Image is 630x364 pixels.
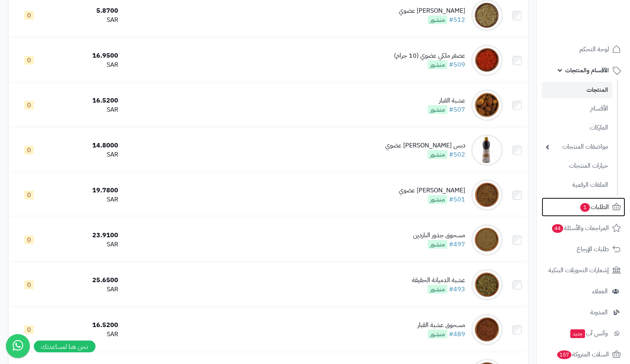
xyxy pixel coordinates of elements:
[557,350,571,359] span: 157
[53,285,118,294] div: SAR
[471,224,503,256] img: مسحوق جذور الناردين
[542,40,625,59] a: لوحة التحكم
[413,231,465,240] div: مسحوق جذور الناردين
[53,195,118,204] div: SAR
[428,150,447,159] span: منشور
[542,138,612,155] a: مواصفات المنتجات
[471,314,503,346] img: مسحوق عشبة القبار
[471,269,503,301] img: عشبة الدميانة الحقيقة
[53,321,118,330] div: 16.5200
[580,203,590,212] span: 1
[542,282,625,301] a: العملاء
[53,330,118,339] div: SAR
[428,15,447,24] span: منشور
[24,281,34,289] span: 0
[542,303,625,322] a: المدونة
[556,349,609,360] span: السلات المتروكة
[542,324,625,343] a: وآتس آبجديد
[428,60,447,69] span: منشور
[24,11,34,20] span: 0
[53,150,118,159] div: SAR
[449,105,465,114] a: #507
[449,15,465,25] a: #512
[576,21,622,38] img: logo-2.png
[53,141,118,150] div: 14.8000
[579,44,609,55] span: لوحة التحكم
[542,345,625,364] a: السلات المتروكة157
[542,197,625,217] a: الطلبات1
[53,15,118,25] div: SAR
[548,265,609,276] span: إشعارات التحويلات البنكية
[542,100,612,117] a: الأقسام
[542,119,612,136] a: الماركات
[428,105,447,114] span: منشور
[24,191,34,199] span: 0
[579,201,609,213] span: الطلبات
[542,157,612,174] a: خيارات المنتجات
[471,89,503,121] img: عشبة القبار
[449,195,465,204] a: #501
[53,186,118,195] div: 19.7800
[449,60,465,70] a: #509
[565,65,609,76] span: الأقسام والمنتجات
[24,236,34,244] span: 0
[24,101,34,110] span: 0
[412,276,465,285] div: عشبة الدميانة الحقيقة
[449,150,465,159] a: #502
[592,286,608,297] span: العملاء
[417,321,465,330] div: مسحوق عشبة القبار
[385,141,465,150] div: دبس [PERSON_NAME] عضوي
[53,240,118,249] div: SAR
[449,240,465,249] a: #497
[24,56,34,65] span: 0
[542,82,612,98] a: المنتجات
[428,195,447,204] span: منشور
[542,261,625,280] a: إشعارات التحويلات البنكية
[449,329,465,339] a: #489
[551,223,609,234] span: المراجعات والأسئلة
[53,60,118,70] div: SAR
[471,134,503,166] img: دبس تمر حساوي عضوي
[399,186,465,195] div: [PERSON_NAME] عضوي
[570,329,585,338] span: جديد
[53,105,118,114] div: SAR
[590,307,608,318] span: المدونة
[552,224,563,233] span: 44
[428,96,465,105] div: عشبة القبار
[428,240,447,249] span: منشور
[53,96,118,105] div: 16.5200
[53,231,118,240] div: 23.9100
[428,330,447,339] span: منشور
[53,276,118,285] div: 25.6500
[542,240,625,259] a: طلبات الإرجاع
[542,219,625,238] a: المراجعات والأسئلة44
[53,51,118,60] div: 16.9500
[24,325,34,334] span: 0
[542,176,612,194] a: الملفات الرقمية
[428,285,447,294] span: منشور
[53,6,118,15] div: 5.8700
[577,244,609,255] span: طلبات الإرجاع
[24,146,34,155] span: 0
[471,45,503,76] img: عصفر ملكي عضوي (10 جرام)
[570,328,608,339] span: وآتس آب
[394,51,465,60] div: عصفر ملكي عضوي (10 جرام)
[449,285,465,294] a: #493
[399,6,465,15] div: [PERSON_NAME] عضوي
[471,179,503,211] img: سمسم حساوي عضوي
